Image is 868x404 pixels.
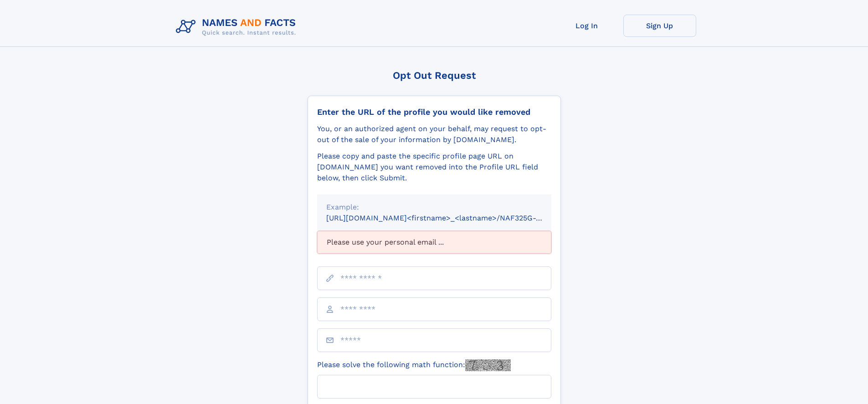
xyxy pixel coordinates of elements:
div: Example: [326,202,542,213]
div: Please copy and paste the specific profile page URL on [DOMAIN_NAME] you want removed into the Pr... [317,151,551,184]
small: [URL][DOMAIN_NAME]<firstname>_<lastname>/NAF325G-xxxxxxxx [326,214,569,222]
div: Please use your personal email ... [317,231,551,254]
a: Log In [550,15,623,37]
img: Logo Names and Facts [172,15,303,39]
div: Enter the URL of the profile you would like removed [317,107,551,117]
div: Opt Out Request [308,70,561,81]
div: You, or an authorized agent on your behalf, may request to opt-out of the sale of your informatio... [317,123,551,145]
label: Please solve the following math function: [317,359,511,371]
a: Sign Up [623,15,696,37]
